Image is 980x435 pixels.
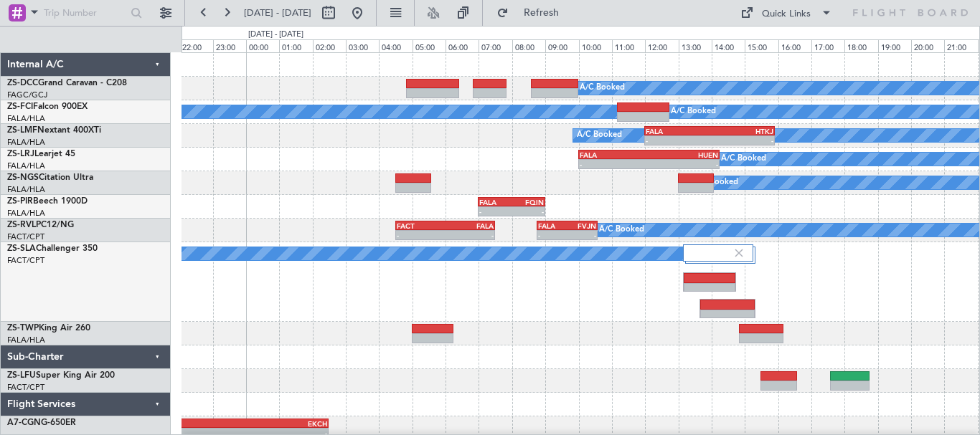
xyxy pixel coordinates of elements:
span: ZS-NGS [7,173,39,182]
div: A/C Booked [721,148,766,170]
span: ZS-FCI [7,102,33,111]
div: 00:00 [246,39,279,52]
div: FALA [646,127,710,135]
div: HTKJ [710,127,773,135]
div: 14:00 [712,39,745,52]
a: FALA/HLA [7,208,45,219]
div: - [567,231,596,239]
div: A/C Booked [577,125,622,146]
div: Quick Links [762,7,811,21]
div: 02:00 [313,39,346,52]
a: ZS-LMFNextant 400XTi [7,126,101,135]
a: ZS-TWPKing Air 260 [7,324,90,333]
a: FALA/HLA [7,335,45,345]
div: 15:00 [745,39,778,52]
span: ZS-LMF [7,126,37,135]
a: FALA/HLA [7,184,45,195]
div: EKCH [146,419,327,428]
div: 13:00 [679,39,712,52]
div: 04:00 [379,39,412,52]
div: 09:00 [545,39,578,52]
span: ZS-DCC [7,79,38,87]
div: 17:00 [811,39,844,52]
a: ZS-FCIFalcon 900EX [7,102,88,111]
div: - [512,207,544,216]
span: ZS-TWP [7,324,39,333]
button: Quick Links [733,1,839,24]
div: FVJN [567,221,596,230]
div: A/C Booked [580,77,625,99]
div: FALA [538,221,567,230]
div: 07:00 [479,39,512,52]
div: - [479,207,512,216]
div: - [538,231,567,239]
div: FALA [479,198,512,206]
div: 16:00 [778,39,811,52]
span: ZS-LFU [7,371,36,380]
a: ZS-LFUSuper King Air 200 [7,371,115,380]
a: FALA/HLA [7,113,45,124]
div: [DATE] - [DATE] [248,29,303,41]
div: 22:00 [179,39,212,52]
div: FALA [580,150,649,159]
div: A/C Booked [599,219,644,241]
span: Refresh [512,8,572,18]
div: 20:00 [911,39,944,52]
div: - [710,136,773,145]
div: 12:00 [645,39,678,52]
div: A/C Booked [693,172,738,193]
div: A/C Booked [671,101,716,123]
div: FACT [397,221,446,230]
div: 19:00 [878,39,911,52]
div: 01:00 [279,39,312,52]
div: - [580,160,649,168]
div: 18:00 [844,39,877,52]
a: FACT/CPT [7,255,44,266]
div: 06:00 [446,39,479,52]
div: 08:00 [512,39,545,52]
a: ZS-NGSCitation Ultra [7,173,93,182]
a: FACT/CPT [7,382,44,393]
span: A7-CGN [7,419,41,427]
div: - [649,160,718,168]
a: ZS-SLAChallenger 350 [7,244,98,253]
span: [DATE] - [DATE] [244,6,311,19]
div: 21:00 [944,39,977,52]
div: 10:00 [579,39,612,52]
a: FALA/HLA [7,161,45,171]
div: - [397,231,446,239]
input: Trip Number [44,2,126,24]
a: ZS-PIRBeech 1900D [7,197,88,206]
div: - [646,136,710,145]
div: 11:00 [612,39,645,52]
span: ZS-RVL [7,221,36,229]
button: Refresh [490,1,576,24]
a: ZS-DCCGrand Caravan - C208 [7,79,127,87]
a: FALA/HLA [7,137,45,148]
span: ZS-PIR [7,197,33,206]
a: ZS-RVLPC12/NG [7,221,74,229]
div: FQIN [512,198,544,206]
a: ZS-LRJLearjet 45 [7,150,75,158]
span: ZS-SLA [7,244,36,253]
a: FAGC/GCJ [7,90,47,100]
div: 23:00 [213,39,246,52]
div: 03:00 [346,39,379,52]
div: 05:00 [413,39,446,52]
div: HUEN [649,150,718,159]
img: gray-close.svg [732,247,745,259]
div: FALA [445,221,494,230]
a: A7-CGNG-650ER [7,419,76,427]
span: ZS-LRJ [7,150,34,158]
a: FACT/CPT [7,231,44,242]
div: - [445,231,494,239]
